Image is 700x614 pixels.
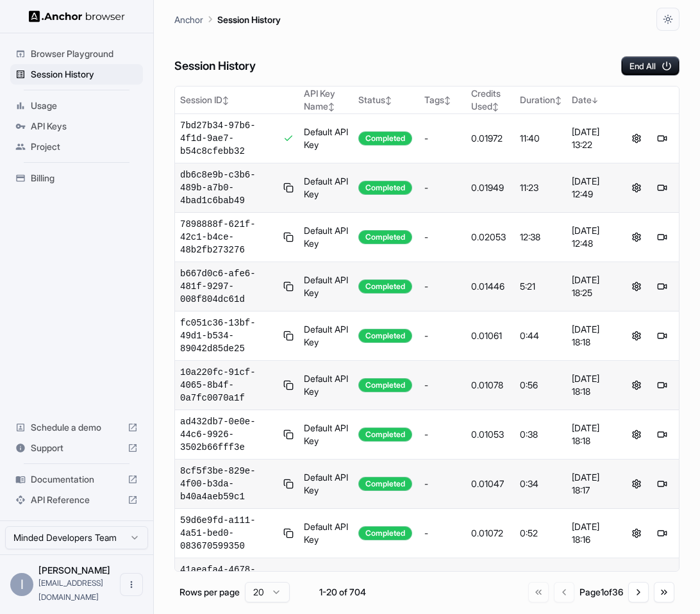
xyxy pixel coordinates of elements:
div: [DATE] 18:18 [572,323,615,349]
span: Support [31,442,122,454]
td: Default API Key [299,460,353,509]
div: [DATE] 18:15 [572,570,615,595]
div: Documentation [10,469,143,490]
td: Default API Key [299,410,353,460]
span: 7898888f-621f-42c1-b4ce-48b2fb273276 [180,218,278,256]
span: ↕ [385,95,392,105]
span: ilan@minded.com [38,578,103,602]
div: 0.01047 [471,477,510,490]
div: Credits Used [471,87,510,113]
span: ↕ [444,95,451,105]
div: Usage [10,95,143,116]
div: 11:23 [520,181,562,194]
div: Completed [358,131,412,145]
div: 0.01072 [471,527,510,540]
p: Anchor [174,13,203,26]
div: Completed [358,230,412,244]
span: ↓ [592,95,598,105]
div: I [10,573,33,596]
div: Page 1 of 36 [579,586,623,599]
div: 0:56 [520,379,562,392]
nav: breadcrumb [174,12,281,26]
div: - [424,181,461,194]
span: ↕ [328,102,335,112]
button: End All [621,56,679,76]
div: Session ID [180,94,294,106]
div: Schedule a demo [10,417,143,438]
span: b667d0c6-afe6-481f-9297-008f804dc61d [180,267,278,306]
div: 0:44 [520,329,562,342]
span: db6c8e9b-c3b6-489b-a7b0-4bad1c6bab49 [180,169,278,207]
td: Default API Key [299,213,353,262]
div: [DATE] 18:25 [572,274,615,299]
td: Default API Key [299,163,353,213]
div: - [424,132,461,145]
td: Default API Key [299,262,353,311]
div: 0.01061 [471,329,510,342]
span: 8cf5f3be-829e-4f00-b3da-b40a4aeb59c1 [180,465,278,503]
span: Session History [31,68,138,81]
div: [DATE] 18:18 [572,422,615,447]
div: [DATE] 18:16 [572,520,615,546]
div: Completed [358,526,412,540]
div: Completed [358,279,412,294]
span: 10a220fc-91cf-4065-8b4f-0a7fc0070a1f [180,366,278,404]
span: Schedule a demo [31,421,122,434]
span: ↕ [222,95,229,105]
span: Browser Playground [31,47,138,60]
h6: Session History [174,57,256,76]
div: 0.01972 [471,132,510,145]
div: - [424,329,461,342]
div: [DATE] 13:22 [572,126,615,151]
div: 0.01446 [471,280,510,293]
td: Default API Key [299,114,353,163]
td: Default API Key [299,509,353,558]
div: 0.01078 [471,379,510,392]
span: 59d6e9fd-a111-4a51-bed0-083670599350 [180,514,278,552]
div: 5:21 [520,280,562,293]
div: API Key Name [304,87,348,113]
p: Session History [217,13,281,26]
div: - [424,477,461,490]
span: API Keys [31,120,138,133]
div: [DATE] 12:48 [572,224,615,250]
p: Rows per page [179,586,240,599]
span: Project [31,140,138,153]
div: [DATE] 18:17 [572,471,615,497]
span: 7bd27b34-97b6-4f1d-9ae7-b54c8cfebb32 [180,119,278,158]
div: 0:38 [520,428,562,441]
div: 11:40 [520,132,562,145]
span: Documentation [31,473,122,486]
img: Anchor Logo [29,10,125,22]
div: API Keys [10,116,143,137]
span: ↕ [555,95,562,105]
span: ↕ [492,102,499,112]
div: Date [572,94,615,106]
div: 0:52 [520,527,562,540]
div: Completed [358,427,412,442]
div: [DATE] 18:18 [572,372,615,398]
div: API Reference [10,490,143,510]
div: - [424,231,461,244]
span: Billing [31,172,138,185]
div: 0.02053 [471,231,510,244]
span: ad432db7-0e0e-44c6-9926-3502b66fff3e [180,415,278,454]
div: - [424,280,461,293]
span: Ilan Kogan [38,565,110,576]
td: Default API Key [299,361,353,410]
span: 41aeafa4-4678-4903-a1bc-71a5e1d1a846 [180,563,278,602]
div: - [424,379,461,392]
div: Support [10,438,143,458]
div: Tags [424,94,461,106]
div: Status [358,94,413,106]
span: fc051c36-13bf-49d1-b534-89042d85de25 [180,317,278,355]
div: 0.01949 [471,181,510,194]
div: Completed [358,477,412,491]
span: API Reference [31,494,122,506]
div: - [424,428,461,441]
div: 0:34 [520,477,562,490]
div: Completed [358,181,412,195]
div: 12:38 [520,231,562,244]
div: Browser Playground [10,44,143,64]
td: Default API Key [299,311,353,361]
